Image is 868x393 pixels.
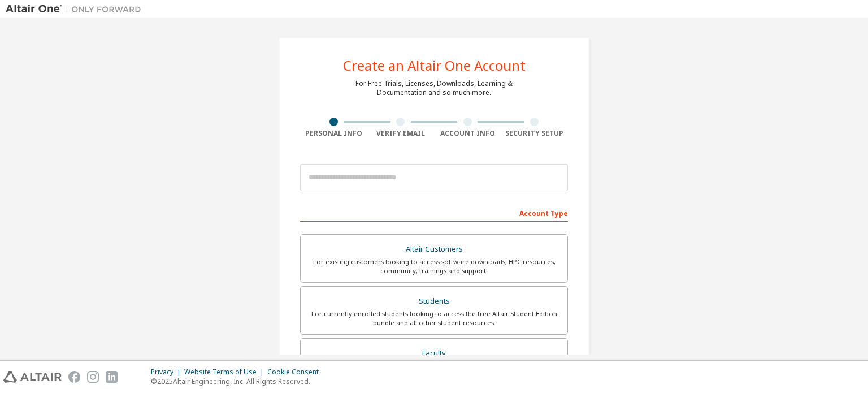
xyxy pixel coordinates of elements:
img: facebook.svg [68,371,80,383]
img: linkedin.svg [106,371,118,383]
img: Altair One [6,3,147,15]
div: For currently enrolled students looking to access the free Altair Student Edition bundle and all ... [307,309,561,327]
div: Verify Email [367,129,435,138]
p: © 2025 Altair Engineering, Inc. All Rights Reserved. [151,377,325,386]
div: For Free Trials, Licenses, Downloads, Learning & Documentation and so much more. [355,79,513,97]
div: Personal Info [300,129,367,138]
img: altair_logo.svg [3,371,62,383]
div: Faculty [307,346,561,361]
img: instagram.svg [87,371,99,383]
div: Account Info [434,129,501,138]
div: For existing customers looking to access software downloads, HPC resources, community, trainings ... [307,257,561,275]
div: Privacy [151,368,184,377]
div: Create an Altair One Account [343,59,526,72]
div: Website Terms of Use [184,368,267,377]
div: Cookie Consent [267,368,325,377]
div: Account Type [300,204,568,222]
div: Students [307,293,561,309]
div: Altair Customers [307,241,561,257]
div: Security Setup [501,129,568,138]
